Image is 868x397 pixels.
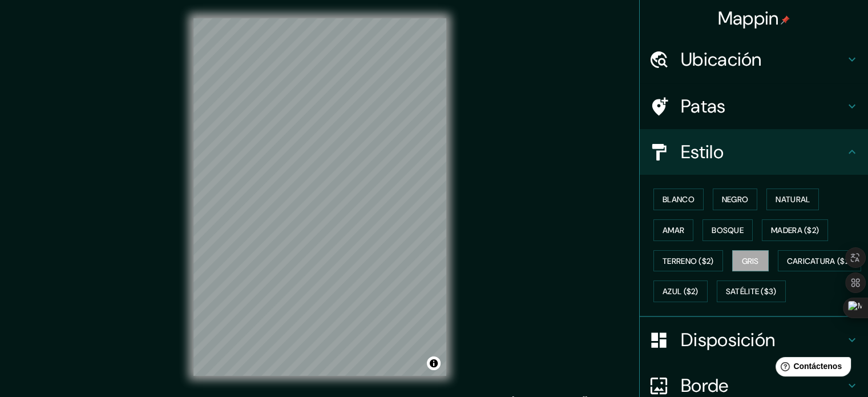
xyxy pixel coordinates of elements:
[681,94,726,118] font: Patas
[640,37,868,82] div: Ubicación
[653,250,723,272] button: Terreno ($2)
[703,219,753,241] button: Bosque
[653,189,704,210] button: Blanco
[640,317,868,363] div: Disposición
[762,219,828,241] button: Madera ($2)
[781,15,790,25] img: pin-icon.png
[742,256,759,266] font: Gris
[663,256,714,266] font: Terreno ($2)
[681,47,762,71] font: Ubicación
[722,194,749,204] font: Negro
[717,280,786,302] button: Satélite ($3)
[771,225,819,235] font: Madera ($2)
[713,189,758,210] button: Negro
[776,194,810,204] font: Natural
[766,352,855,384] iframe: Lanzador de widgets de ayuda
[787,256,853,266] font: Caricatura ($2)
[193,18,446,376] canvas: Mapa
[681,328,775,352] font: Disposición
[778,250,862,272] button: Caricatura ($2)
[640,83,868,129] div: Patas
[653,219,693,241] button: Amar
[663,287,699,297] font: Azul ($2)
[640,129,868,175] div: Estilo
[712,225,744,235] font: Bosque
[653,280,708,302] button: Azul ($2)
[663,225,684,235] font: Amar
[732,250,769,272] button: Gris
[726,287,777,297] font: Satélite ($3)
[718,6,779,30] font: Mappin
[681,140,724,164] font: Estilo
[427,356,441,370] button: Activar o desactivar atribución
[663,194,695,204] font: Blanco
[766,189,819,210] button: Natural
